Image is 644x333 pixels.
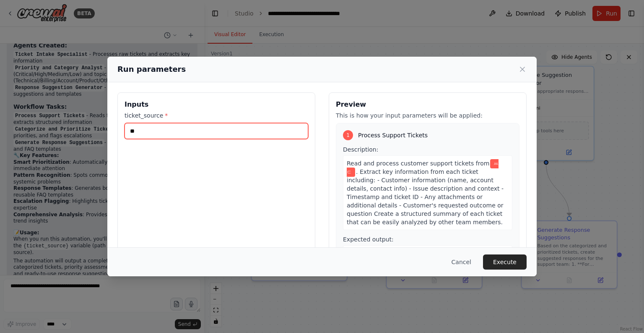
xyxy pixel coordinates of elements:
label: ticket_source [125,111,308,120]
span: . Extract key information from each ticket including: - Customer information (name, account detai... [347,168,504,225]
span: Process Support Tickets [358,131,428,139]
h3: Preview [336,100,519,110]
span: Variable: ticket_source [347,159,499,177]
div: 1 [343,130,353,140]
h2: Run parameters [117,63,186,75]
button: Cancel [445,254,478,270]
h3: Inputs [125,100,308,110]
p: This is how your input parameters will be applied: [336,111,519,120]
span: Expected output: [343,236,394,243]
span: Read and process customer support tickets from [347,160,489,167]
span: Description: [343,146,378,153]
button: Execute [483,254,527,270]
